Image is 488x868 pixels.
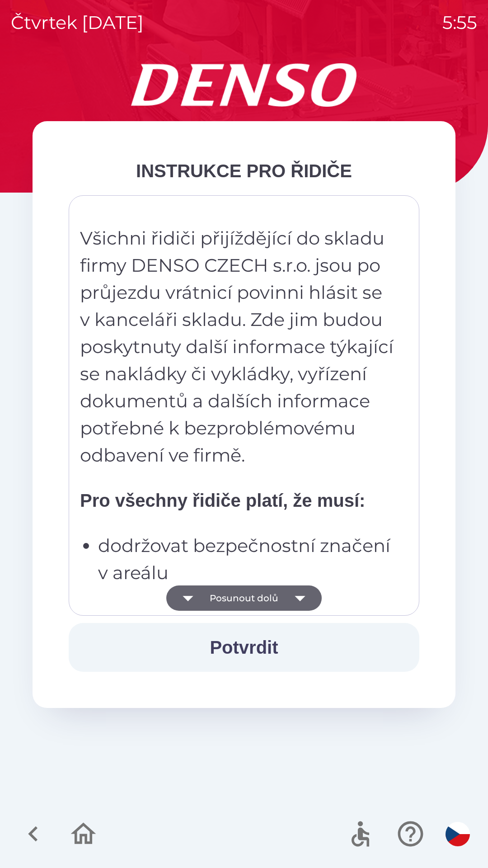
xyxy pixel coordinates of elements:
button: Potvrdit [69,623,419,672]
p: čtvrtek [DATE] [11,9,144,36]
p: dodržovat bezpečnostní značení v areálu [98,532,395,586]
strong: Pro všechny řidiče platí, že musí: [80,491,365,510]
button: Posunout dolů [166,585,322,611]
p: 5:55 [442,9,477,36]
p: Všichni řidiči přijíždějící do skladu firmy DENSO CZECH s.r.o. jsou po průjezdu vrátnicí povinni ... [80,225,395,469]
img: Logo [33,63,455,107]
img: cs flag [446,822,470,846]
div: INSTRUKCE PRO ŘIDIČE [69,157,419,184]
